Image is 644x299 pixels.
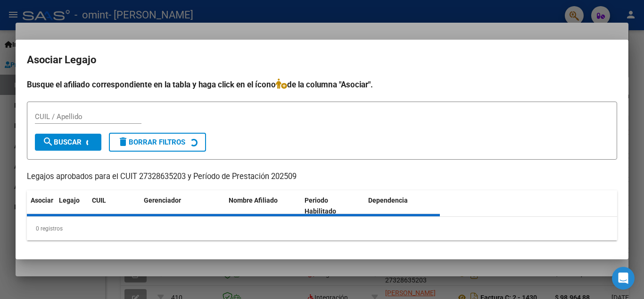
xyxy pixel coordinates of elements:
p: Legajos aprobados para el CUIT 27328635203 y Período de Prestación 202509 [27,171,617,183]
datatable-header-cell: CUIL [88,190,140,222]
datatable-header-cell: Dependencia [364,190,440,222]
h4: Busque el afiliado correspondiente en la tabla y haga click en el ícono de la columna "Asociar". [27,78,617,91]
mat-icon: search [42,136,54,147]
div: 0 registros [27,217,617,240]
span: Nombre Afiliado [229,196,278,204]
button: Buscar [35,134,101,151]
span: Borrar Filtros [117,138,185,146]
span: Periodo Habilitado [305,196,336,215]
span: Asociar [31,196,53,204]
datatable-header-cell: Periodo Habilitado [301,190,364,222]
button: Borrar Filtros [109,133,206,152]
h2: Asociar Legajo [27,51,617,69]
datatable-header-cell: Asociar [27,190,55,222]
datatable-header-cell: Nombre Afiliado [225,190,301,222]
datatable-header-cell: Gerenciador [140,190,225,222]
div: Open Intercom Messenger [612,267,635,290]
span: Legajo [59,196,80,204]
datatable-header-cell: Legajo [55,190,88,222]
span: Dependencia [368,196,408,204]
mat-icon: delete [117,136,129,147]
span: CUIL [92,196,106,204]
span: Gerenciador [144,196,181,204]
span: Buscar [42,138,82,146]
